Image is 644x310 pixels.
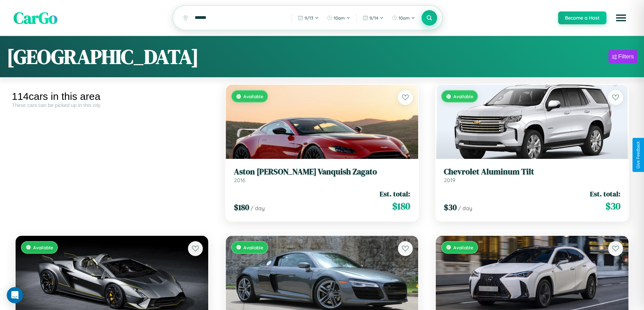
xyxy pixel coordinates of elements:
[33,245,53,250] span: Available
[243,93,263,99] span: Available
[305,15,313,21] span: 9 / 13
[234,177,245,184] span: 2016
[7,287,23,303] div: Open Intercom Messenger
[558,11,606,24] button: Become a Host
[359,12,387,23] button: 9/14
[444,177,455,184] span: 2019
[243,245,263,250] span: Available
[388,12,419,23] button: 10am
[251,205,265,212] span: / day
[444,202,457,213] span: $ 30
[369,15,378,21] span: 9 / 14
[7,43,199,71] h1: [GEOGRAPHIC_DATA]
[399,15,410,21] span: 10am
[234,167,410,177] h3: Aston [PERSON_NAME] Vanquish Zagato
[12,102,212,108] div: These cars can be picked up in this city.
[636,141,641,169] div: Give Feedback
[444,167,620,177] h3: Chevrolet Aluminum Tilt
[618,53,634,60] div: Filters
[234,202,249,213] span: $ 180
[612,8,630,27] button: Open menu
[294,12,322,23] button: 9/13
[324,12,354,23] button: 10am
[453,93,473,99] span: Available
[334,15,345,21] span: 10am
[392,199,410,213] span: $ 180
[605,199,620,213] span: $ 30
[380,189,410,199] span: Est. total:
[444,167,620,184] a: Chevrolet Aluminum Tilt2019
[609,50,637,63] button: Filters
[590,189,620,199] span: Est. total:
[14,7,57,29] span: CarGo
[234,167,410,184] a: Aston [PERSON_NAME] Vanquish Zagato2016
[453,245,473,250] span: Available
[458,205,472,212] span: / day
[12,91,212,102] div: 114 cars in this area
